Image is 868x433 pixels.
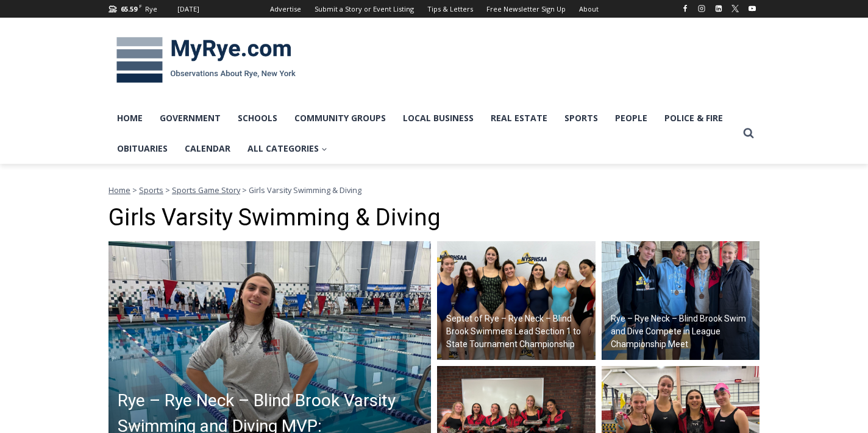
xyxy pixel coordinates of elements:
[656,103,731,133] a: Police & Fire
[108,133,176,164] a: Obituaries
[108,103,151,133] a: Home
[172,185,240,195] a: Sports Game Story
[602,241,760,361] a: Rye – Rye Neck – Blind Brook Swim and Dive Compete in League Championship Meet
[286,103,394,133] a: Community Groups
[694,1,709,16] a: Instagram
[177,4,199,15] div: [DATE]
[121,4,137,13] span: 65.59
[611,312,757,351] h2: Rye – Rye Neck – Blind Brook Swim and Dive Compete in League Championship Meet
[602,241,760,361] img: (PHOTO: The 400M freestyle relay team. L to R: Grayson Findlay, Ayana Ite, Kayla Lombardo, Kate C...
[145,4,157,15] div: Rye
[108,204,759,232] h1: Girls Varsity Swimming & Diving
[247,142,327,155] span: All Categories
[437,241,596,361] a: Septet of Rye – Rye Neck – Blind Brook Swimmers Lead Section 1 to State Tournament Championship
[678,1,692,16] a: Facebook
[745,1,759,16] a: YouTube
[239,133,336,164] a: All Categories
[108,29,304,92] img: MyRye.com
[108,103,738,164] nav: Primary Navigation
[108,184,759,196] nav: Breadcrumbs
[482,103,556,133] a: Real Estate
[151,103,229,133] a: Government
[249,185,361,195] span: Girls Varsity Swimming & Diving
[394,103,482,133] a: Local Business
[728,1,742,16] a: X
[165,185,170,195] span: >
[132,185,137,195] span: >
[139,2,142,9] span: F
[437,241,596,361] img: PHOTO: Rye - Rye Neck - Blind Brook Swimming and Diving's seven state representatives. L to R: Gr...
[242,185,247,195] span: >
[711,1,726,16] a: Linkedin
[607,103,656,133] a: People
[738,122,759,144] button: View Search Form
[108,185,130,195] a: Home
[229,103,286,133] a: Schools
[446,312,592,351] h2: Septet of Rye – Rye Neck – Blind Brook Swimmers Lead Section 1 to State Tournament Championship
[556,103,607,133] a: Sports
[176,133,239,164] a: Calendar
[139,185,163,195] a: Sports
